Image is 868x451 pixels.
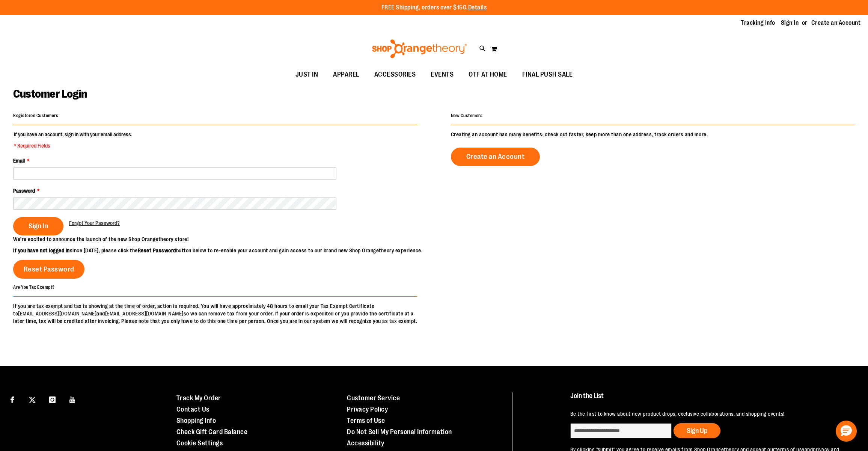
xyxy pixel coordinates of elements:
[687,427,707,434] span: Sign Up
[741,19,775,27] a: Tracking Info
[466,152,525,161] span: Create an Account
[176,428,248,436] a: Check Gift Card Balance
[13,188,35,194] span: Password
[13,131,133,149] legend: If you have an account, sign in with your email address.
[347,394,400,402] a: Customer Service
[69,220,120,226] span: Forgot Your Password?
[347,417,385,424] a: Terms of Use
[570,410,848,418] p: Be the first to know about new product drops, exclusive collaborations, and shopping events!
[522,66,573,83] span: FINAL PUSH SALE
[13,247,434,254] p: since [DATE], please click the button below to re-enable your account and gain access to our bran...
[781,19,799,27] a: Sign In
[6,392,19,406] a: Visit our Facebook page
[431,66,454,83] span: EVENTS
[381,3,487,12] p: FREE Shipping, orders over $150.
[451,148,540,166] a: Create an Account
[13,285,55,290] strong: Are You Tax Exempt?
[423,66,461,83] a: EVENTS
[461,66,515,83] a: OTF AT HOME
[176,394,221,402] a: Track My Order
[13,247,70,253] strong: If you have not logged in
[13,113,58,118] strong: Registered Customers
[371,39,468,58] img: Shop Orangetheory
[570,423,672,438] input: enter email
[469,66,507,83] span: OTF AT HOME
[176,417,216,424] a: Shopping Info
[13,235,434,243] p: We’re excited to announce the launch of the new Shop Orangetheory store!
[13,217,63,235] button: Sign In
[288,66,326,83] a: JUST IN
[468,4,487,11] a: Details
[811,19,861,27] a: Create an Account
[24,265,74,273] span: Reset Password
[13,260,84,279] a: Reset Password
[105,311,184,317] a: [EMAIL_ADDRESS][DOMAIN_NAME]
[14,142,132,149] span: * Required Fields
[333,66,359,83] span: APPAREL
[176,406,209,413] a: Contact Us
[836,421,857,442] button: Hello, have a question? Let’s chat.
[138,247,176,253] strong: Reset Password
[69,219,120,227] a: Forgot Your Password?
[13,302,417,325] p: If you are tax exempt and tax is showing at the time of order, action is required. You will have ...
[26,392,39,406] a: Visit our X page
[29,397,36,403] img: Twitter
[46,392,59,406] a: Visit our Instagram page
[13,158,25,164] span: Email
[176,439,223,447] a: Cookie Settings
[18,311,96,317] a: [EMAIL_ADDRESS][DOMAIN_NAME]
[367,66,423,83] a: ACCESSORIES
[347,428,452,436] a: Do Not Sell My Personal Information
[570,392,848,406] h4: Join the List
[66,392,79,406] a: Visit our Youtube page
[374,66,416,83] span: ACCESSORIES
[295,66,318,83] span: JUST IN
[347,406,388,413] a: Privacy Policy
[29,222,48,230] span: Sign In
[674,423,720,438] button: Sign Up
[451,113,483,118] strong: New Customers
[325,66,367,83] a: APPAREL
[347,439,384,447] a: Accessibility
[515,66,580,83] a: FINAL PUSH SALE
[13,87,87,100] span: Customer Login
[451,131,855,138] p: Creating an account has many benefits: check out faster, keep more than one address, track orders...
